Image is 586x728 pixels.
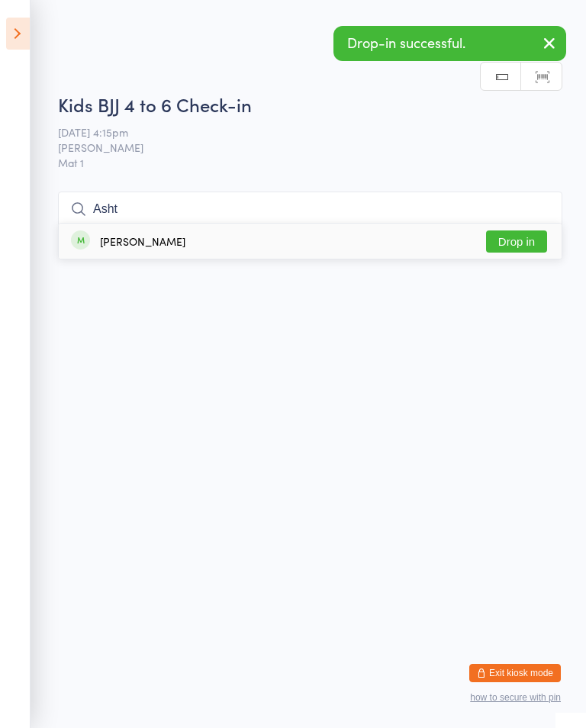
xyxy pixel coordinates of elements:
[486,230,547,253] button: Drop in
[58,124,539,140] span: [DATE] 4:15pm
[58,140,539,155] span: [PERSON_NAME]
[58,155,562,170] span: Mat 1
[470,692,561,703] button: how to secure with pin
[100,235,185,247] div: [PERSON_NAME]
[58,92,562,117] h2: Kids BJJ 4 to 6 Check-in
[469,664,561,682] button: Exit kiosk mode
[58,192,562,227] input: Search
[333,26,566,61] div: Drop-in successful.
